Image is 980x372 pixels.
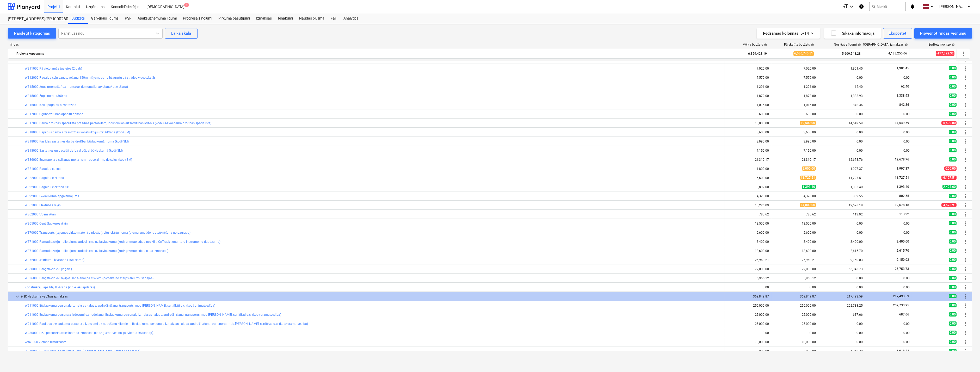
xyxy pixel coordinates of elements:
[820,185,863,189] div: 1,393.40
[942,185,957,189] span: 2,498.60
[820,240,863,244] div: 3,400.00
[962,202,969,208] span: Vairāk darbību
[949,303,957,307] span: 0.00
[180,13,215,24] a: Progresa ziņojumi
[962,211,969,218] span: Vairāk darbību
[25,94,67,98] a: W815000 Žogs noma (360m)
[962,138,969,145] span: Vairāk darbību
[867,286,910,289] div: 0.00
[820,149,863,152] div: 0.00
[25,286,95,289] a: Konstrukciju apsilde, žāvēšana (ir pie iekš.apdares)
[25,85,128,89] a: W815000 Žogs (montāža/ pārmontāža/ demontāža; atvešana/ aizvešana)
[726,194,769,198] div: 4,320.00
[960,51,966,57] span: Vairāk darbību
[726,112,769,116] div: 600.00
[773,240,816,244] div: 3,400.00
[962,312,969,318] span: Vairāk darbību
[68,13,88,24] div: Budžets
[25,194,79,198] a: W822000 Būvlaukuma apgaismojums
[820,349,863,353] div: 1,918.32
[726,231,769,234] div: 2,600.00
[894,158,910,161] span: 12,678.76
[820,249,863,253] div: 2,615.70
[962,220,969,227] span: Vairāk darbību
[726,76,769,79] div: 7,579.00
[883,28,912,39] button: Eksportēt
[830,30,875,37] div: Sīkāka informācija
[896,66,910,70] span: 1,901.45
[962,65,969,72] span: Vairāk darbību
[25,267,72,271] a: W880000 Palīgstrādnieki (2 gab.)
[726,258,769,262] div: 26,960.21
[726,213,769,216] div: 780.62
[8,16,62,22] div: [STREET_ADDRESS](PRJ0002600) 2601946
[25,249,168,253] a: W871000 Pamatlīdzekļu nolietojums attiecināms uz būvlaukumu (kodē grāmatvedība citas izmaksas)
[21,292,722,301] div: 9- Būvlaukuma vadības izmaksas
[328,13,340,24] a: Faili
[820,304,863,307] div: 202,733.25
[25,76,156,79] a: W812000 Pagaidu ceļu sagatavošana 150mm šķembas no būvgružu pārstrādes + geotekstīls
[820,331,863,335] div: 0.00
[896,240,910,243] span: 3,400.00
[726,295,769,298] div: 369,849.87
[820,176,863,180] div: 11,727.51
[253,13,275,24] a: Izmaksas
[25,322,308,326] a: W911000 Papildus būvlaukuma personāla izdevumi uz nodošanu klientiem. Būvlaukuma personala izmaks...
[773,340,816,344] div: 10,000.00
[820,131,863,134] div: 0.00
[962,293,969,300] span: Vairāk darbību
[867,231,910,234] div: 0.00
[820,76,863,79] div: 0.00
[820,85,863,89] div: 62.40
[25,304,215,307] a: W911000 Būvlaukuma personala izmaksas - algas, apdrošināšana, transports, mob.[PERSON_NAME], sert...
[949,258,957,262] span: 0.00
[869,2,906,11] button: Meklēt
[962,93,969,99] span: Vairāk darbību
[894,203,910,207] span: 12,678.18
[949,349,957,353] span: 0.00
[962,184,969,190] span: Vairāk darbību
[904,43,908,46] span: help
[949,276,957,280] span: 0.00
[834,43,861,47] div: Noslēgtie līgumi
[949,285,957,289] span: 0.00
[773,85,816,89] div: 1,296.00
[867,140,910,143] div: 0.00
[914,28,972,39] button: Pievienot rindas vienumu
[962,230,969,236] span: Vairāk darbību
[8,43,723,47] div: rindas
[25,203,61,207] a: W861000 Elektrības rēķini
[25,121,211,125] a: W817000 Darba drošības speciālista prasības personālam, individuālas aizsardzības līdzekļi (kodē ...
[949,130,957,134] span: 0.00
[962,120,969,126] span: Vairāk darbību
[802,166,816,171] span: 2,000.00
[949,212,957,216] span: 0.00
[773,249,816,253] div: 13,600.00
[842,3,848,10] i: format_size
[820,222,863,225] div: 0.00
[25,131,130,134] a: W818000 Papildus darba aizsardzības konstrukciju uzstādīšana (kodē SM)
[962,75,969,81] span: Vairāk darbību
[25,331,153,335] a: W930000 H&S personāla attiecinamas izmaksas (kodē grāmatvedība, pārvietots DM sadaļā)
[820,313,863,317] div: 687.66
[25,240,220,244] a: W871000 Pamatlīdzekļu nolietojums attiecināms uz būvlaukumu (kodē grāmatvedība pēc Hilti OnTrack ...
[820,286,863,289] div: 0.00
[820,203,863,207] div: 12,678.18
[962,239,969,245] span: Vairāk darbību
[340,13,361,24] div: Analytics
[859,3,864,10] i: Zināšanu pamats
[962,111,969,117] span: Vairāk darbību
[962,166,969,172] span: Vairāk darbību
[88,13,122,24] div: Galvenais līgums
[962,84,969,90] span: Vairāk darbību
[726,167,769,171] div: 1,800.00
[820,213,863,216] div: 113.92
[773,194,816,198] div: 4,320.00
[726,267,769,271] div: 72,000.00
[784,43,814,47] div: Pārskatīts budžets
[820,231,863,234] div: 0.00
[896,349,910,353] span: 1,918.32
[122,13,134,24] a: PSF
[894,267,910,271] span: 25,753.73
[820,112,863,116] div: 0.00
